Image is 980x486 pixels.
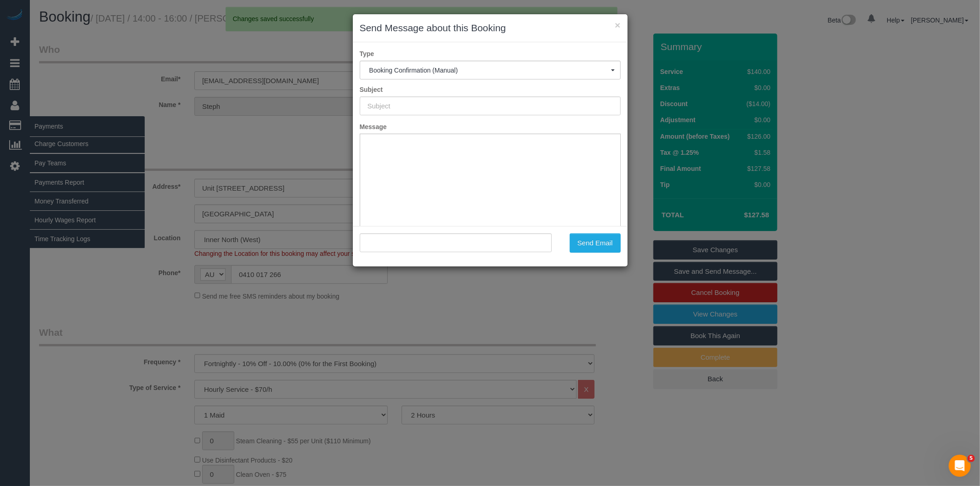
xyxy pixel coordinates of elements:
[360,21,621,35] h3: Send Message about this Booking
[570,233,621,253] button: Send Email
[353,85,628,94] label: Subject
[369,67,611,74] span: Booking Confirmation (Manual)
[353,49,628,58] label: Type
[360,61,621,79] button: Booking Confirmation (Manual)
[968,455,975,462] span: 5
[360,96,621,115] input: Subject
[949,455,971,477] iframe: Intercom live chat
[615,20,620,30] button: ×
[360,134,620,277] iframe: Rich Text Editor, editor1
[353,122,628,131] label: Message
